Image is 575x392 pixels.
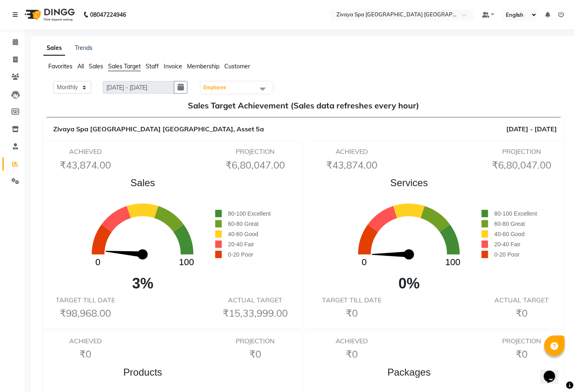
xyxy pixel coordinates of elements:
span: 40-60 Good [494,231,525,237]
h6: ACTUAL TARGET [219,296,292,304]
span: 0-20 Poor [494,251,519,258]
h6: ₹0 [49,348,122,360]
h6: TARGET TILL DATE [49,296,122,304]
span: 60-80 Great [228,221,259,227]
h6: ₹6,80,047.00 [485,159,558,171]
span: 60-80 Great [494,221,525,227]
h6: PROJECTION [485,148,558,155]
h6: PROJECTION [219,148,292,155]
span: 40-60 Good [228,231,258,237]
a: Sales [43,41,65,56]
h6: ACHIEVED [49,148,122,155]
span: Membership [187,63,219,70]
span: 20-40 Fair [228,241,254,248]
h6: ₹0 [485,307,558,319]
h6: ₹98,968.00 [49,307,122,319]
text: 100 [446,257,461,268]
span: 0-20 Poor [228,251,253,258]
h6: ACTUAL TARGET [485,296,558,304]
span: Invoice [164,63,182,70]
h6: ACHIEVED [49,337,122,345]
span: 0% [336,273,482,295]
span: Employee [203,84,226,90]
span: Favorites [48,63,72,70]
iframe: chat widget [541,359,567,384]
a: Trends [75,44,92,52]
span: 80-100 Excellent [228,210,271,217]
h6: ₹0 [485,348,558,360]
span: Services [336,176,482,190]
span: 3% [70,273,215,295]
span: 20-40 Fair [494,241,521,248]
text: 0 [96,257,101,268]
span: 80-100 Excellent [494,210,537,217]
span: Staff [146,63,159,70]
h6: ₹6,80,047.00 [219,159,292,171]
span: Sales [70,176,215,190]
h6: ₹0 [219,348,292,360]
text: 100 [179,257,194,268]
span: [DATE] - [DATE] [506,124,557,134]
input: DD/MM/YYYY-DD/MM/YYYY [103,81,174,94]
h6: TARGET TILL DATE [316,296,388,304]
h6: ₹0 [316,348,388,360]
span: Products [70,365,215,380]
img: logo [21,3,77,26]
h6: ₹43,874.00 [316,159,388,171]
h5: Sales Target Achievement (Sales data refreshes every hour) [50,101,557,110]
span: Sales Target [108,63,141,70]
h6: ₹15,33,999.00 [219,307,292,319]
h6: ACHIEVED [316,337,388,345]
span: Packages [336,365,482,380]
b: 08047224946 [90,3,126,26]
span: Customer [224,63,250,70]
span: Zivaya Spa [GEOGRAPHIC_DATA] [GEOGRAPHIC_DATA], Asset 5a [53,125,264,133]
text: 0 [362,257,367,268]
h6: ₹43,874.00 [49,159,122,171]
span: All [77,63,84,70]
span: Sales [89,63,103,70]
h6: ₹0 [316,307,388,319]
h6: PROJECTION [485,337,558,345]
h6: ACHIEVED [316,148,388,155]
h6: PROJECTION [219,337,292,345]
